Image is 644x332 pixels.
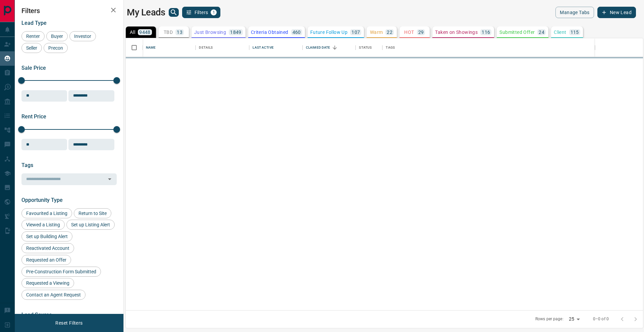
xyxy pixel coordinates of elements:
[105,174,114,184] button: Open
[24,280,72,286] span: Requested a Viewing
[21,7,117,15] h2: Filters
[352,30,360,35] p: 107
[211,10,216,15] span: 1
[127,7,165,18] h1: My Leads
[66,220,115,230] div: Set up Listing Alert
[251,30,288,35] p: Criteria Obtained
[21,31,45,41] div: Renter
[182,7,221,18] button: Filters1
[196,38,249,57] div: Details
[555,7,594,18] button: Manage Tabs
[535,316,563,322] p: Rows per page:
[418,30,424,35] p: 29
[44,43,68,53] div: Precon
[21,231,72,241] div: Set up Building Alert
[482,30,490,35] p: 116
[24,292,83,297] span: Contact an Agent Request
[24,269,99,274] span: Pre-Construction Form Submitted
[593,316,609,322] p: 0–0 of 0
[21,267,101,277] div: Pre-Construction Form Submitted
[76,211,109,216] span: Return to Site
[306,38,330,57] div: Claimed Date
[177,30,182,35] p: 13
[356,38,382,57] div: Status
[143,38,196,57] div: Name
[24,245,72,251] span: Reactivated Account
[74,208,111,218] div: Return to Site
[199,38,213,57] div: Details
[597,7,636,18] button: New Lead
[292,30,301,35] p: 460
[21,43,42,53] div: Seller
[21,113,46,120] span: Rent Price
[230,30,241,35] p: 1849
[164,30,173,35] p: TBD
[303,38,356,57] div: Claimed Date
[253,38,273,57] div: Last Active
[330,43,339,52] button: Sort
[566,314,582,324] div: 25
[404,30,414,35] p: HOT
[46,31,68,41] div: Buyer
[435,30,478,35] p: Taken on Showings
[169,8,179,17] button: search button
[51,317,87,329] button: Reset Filters
[49,34,65,39] span: Buyer
[21,220,65,230] div: Viewed a Listing
[554,30,566,35] p: Client
[24,34,42,39] span: Renter
[249,38,302,57] div: Last Active
[21,197,63,203] span: Opportunity Type
[72,34,94,39] span: Investor
[24,234,70,239] span: Set up Building Alert
[21,65,46,71] span: Sale Price
[310,30,347,35] p: Future Follow Up
[130,30,135,35] p: All
[24,211,70,216] span: Favourited a Listing
[146,38,156,57] div: Name
[21,243,74,253] div: Reactivated Account
[21,290,86,300] div: Contact an Agent Request
[24,222,62,227] span: Viewed a Listing
[386,38,395,57] div: Tags
[370,30,383,35] p: Warm
[139,30,151,35] p: 9448
[571,30,579,35] p: 115
[21,255,71,265] div: Requested an Offer
[24,257,69,263] span: Requested an Offer
[194,30,226,35] p: Just Browsing
[21,208,72,218] div: Favourited a Listing
[69,222,112,227] span: Set up Listing Alert
[24,45,40,51] span: Seller
[69,31,96,41] div: Investor
[21,162,33,168] span: Tags
[499,30,535,35] p: Submitted Offer
[382,38,595,57] div: Tags
[539,30,544,35] p: 24
[21,20,47,26] span: Lead Type
[359,38,372,57] div: Status
[21,312,52,318] span: Lead Source
[387,30,392,35] p: 22
[21,278,74,288] div: Requested a Viewing
[46,45,65,51] span: Precon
